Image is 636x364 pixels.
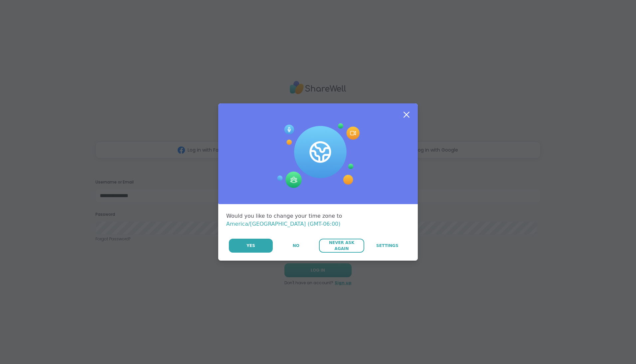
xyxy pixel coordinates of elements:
[246,243,255,249] span: Yes
[226,221,341,227] span: America/[GEOGRAPHIC_DATA] (GMT-06:00)
[322,240,361,252] span: Never Ask Again
[226,212,410,228] div: Would you like to change your time zone to
[293,243,299,249] span: No
[365,239,410,253] a: Settings
[229,239,273,253] button: Yes
[276,123,360,188] img: Session Experience
[319,239,364,253] button: Never Ask Again
[376,243,398,249] span: Settings
[273,239,318,253] button: No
